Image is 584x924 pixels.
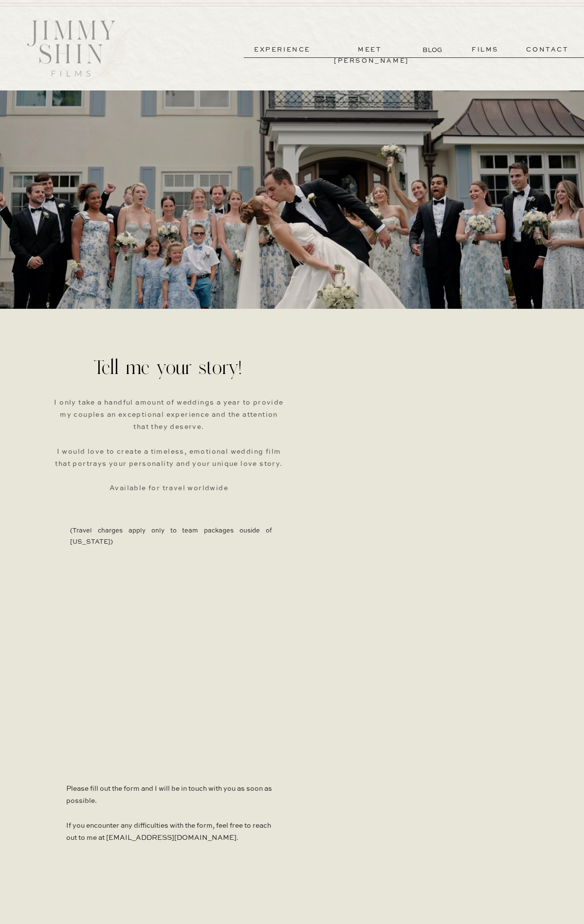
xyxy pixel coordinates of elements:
[334,44,406,55] a: meet [PERSON_NAME]
[66,783,272,849] p: Please fill out the form and I will be in touch with you as soon as possible. If you encounter an...
[54,397,284,498] h3: I only take a handful amount of weddings a year to provide my couples an exceptional experience a...
[461,44,509,55] a: films
[422,45,444,55] a: BLOG
[93,356,244,390] h1: Tell me your story!
[70,525,272,535] p: (Travel charges apply only to team packages ouside of [US_STATE])
[512,44,583,55] a: contact
[246,44,318,55] a: experience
